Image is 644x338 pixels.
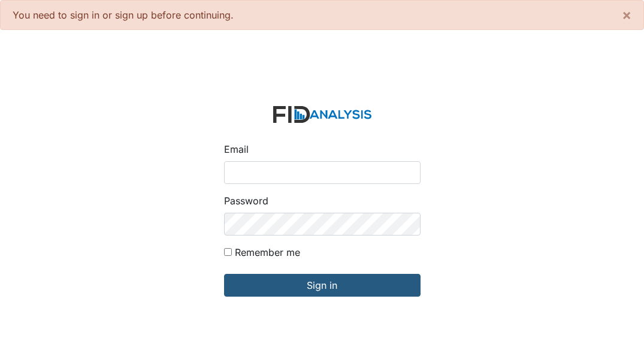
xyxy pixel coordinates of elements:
[235,245,300,259] label: Remember me
[224,274,421,297] input: Sign in
[224,194,268,208] label: Password
[622,6,631,23] span: ×
[224,142,249,156] label: Email
[273,106,371,123] img: logo-2fc8c6e3336f68795322cb6e9a2b9007179b544421de10c17bdaae8622450297.svg
[610,1,643,29] button: ×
